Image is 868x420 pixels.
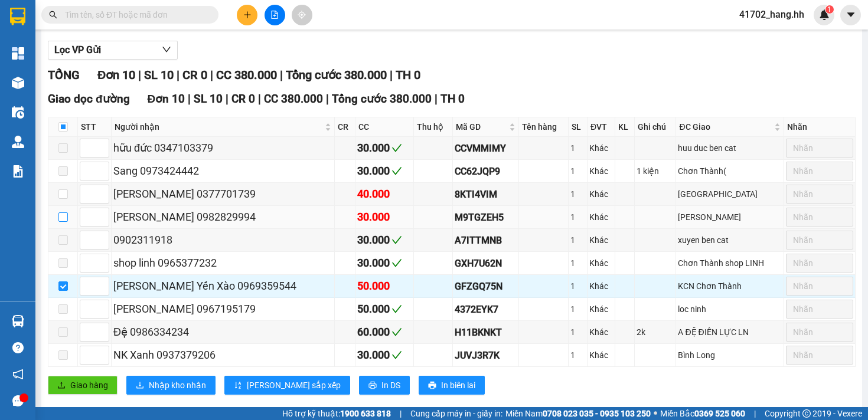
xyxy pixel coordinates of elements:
div: GXH7U62N [455,256,517,271]
span: sort-ascending [234,381,242,391]
div: Nhãn [787,120,852,133]
div: hữu đức 0347103379 [113,140,332,156]
span: check [391,304,402,314]
span: CR 0 [182,68,207,82]
img: dashboard-icon [12,47,24,60]
div: 30.000 [357,163,412,179]
strong: 0369 525 060 [694,409,745,418]
span: question-circle [12,342,24,353]
div: 1 [570,280,585,293]
img: warehouse-icon [12,77,24,89]
span: TỔNG [48,68,80,82]
span: down [162,45,171,54]
span: | [400,407,402,420]
td: M9TGZEH5 [453,206,519,229]
td: CCVMMIMY [453,137,519,160]
span: download [136,381,144,391]
td: 8KTI4VIM [453,183,519,206]
td: JUVJ3R7K [453,344,519,367]
button: plus [237,5,257,25]
span: 1 [827,5,831,14]
span: | [226,92,229,106]
span: CC 380.000 [216,68,277,82]
span: printer [428,381,436,391]
div: [GEOGRAPHIC_DATA] [678,188,781,201]
span: In DS [381,379,400,392]
div: 30.000 [357,255,412,271]
div: 1 [570,257,585,270]
div: JUVJ3R7K [455,348,517,363]
div: 40.000 [357,186,412,202]
div: Bình Long [678,349,781,362]
span: Lọc VP Gửi [54,42,101,57]
span: plus [243,11,252,19]
strong: 0708 023 035 - 0935 103 250 [543,409,651,418]
span: check [391,143,402,153]
th: Ghi chú [635,117,676,137]
div: KCN Chơn Thành [678,280,781,293]
div: loc ninh [678,303,781,316]
div: [PERSON_NAME] 0377701739 [113,186,332,202]
div: Chơn Thành( [678,165,781,178]
div: huu duc ben cat [678,142,781,155]
input: Tìm tên, số ĐT hoặc mã đơn [65,8,204,21]
span: | [326,92,329,106]
div: 50.000 [357,301,412,317]
div: 1 [570,142,585,155]
span: file-add [270,11,279,19]
span: Giao dọc đường [48,92,130,106]
th: ĐVT [588,117,615,137]
img: warehouse-icon [12,315,24,327]
span: Miền Bắc [660,407,745,420]
span: search [49,11,57,19]
div: H11BKNKT [455,325,517,340]
span: In biên lai [441,379,475,392]
span: check [391,166,402,176]
span: Hỗ trợ kỹ thuật: [282,407,391,420]
button: sort-ascending[PERSON_NAME] sắp xếp [224,376,350,395]
button: downloadNhập kho nhận [126,376,216,395]
th: CC [355,117,414,137]
th: Tên hàng [519,117,568,137]
div: 1 [570,349,585,362]
div: 1 [570,303,585,316]
div: 30.000 [357,140,412,156]
td: CC62JQP9 [453,160,519,183]
span: | [210,68,213,82]
span: Miền Nam [505,407,651,420]
div: 60.000 [357,324,412,340]
div: 1 [570,211,585,224]
sup: 1 [825,5,834,14]
span: Tổng cước 380.000 [332,92,432,106]
td: H11BKNKT [453,321,519,344]
span: message [12,395,24,406]
div: Khác [589,188,613,201]
div: Chơn Thành shop LINH [678,257,781,270]
span: | [177,68,180,82]
div: 1 [570,165,585,178]
button: aim [292,5,312,25]
span: Mã GD [456,120,507,133]
span: | [280,68,283,82]
div: 1 [570,188,585,201]
span: notification [12,369,24,380]
div: Khác [589,142,613,155]
div: CCVMMIMY [455,141,517,156]
span: CC 380.000 [264,92,323,106]
th: Thu hộ [414,117,453,137]
span: | [138,68,141,82]
span: ĐC Giao [679,120,771,133]
button: uploadGiao hàng [48,376,118,395]
span: | [258,92,261,106]
div: [PERSON_NAME] 0967195179 [113,301,332,317]
div: 0902311918 [113,232,332,248]
span: | [390,68,393,82]
div: NK Xanh 0937379206 [113,347,332,363]
img: icon-new-feature [819,9,830,20]
button: file-add [265,5,285,25]
div: 4372EYK7 [455,302,517,317]
span: caret-down [846,9,856,20]
span: Đơn 10 [97,68,135,82]
div: Khác [589,234,613,247]
div: [PERSON_NAME] 0982829994 [113,209,332,225]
